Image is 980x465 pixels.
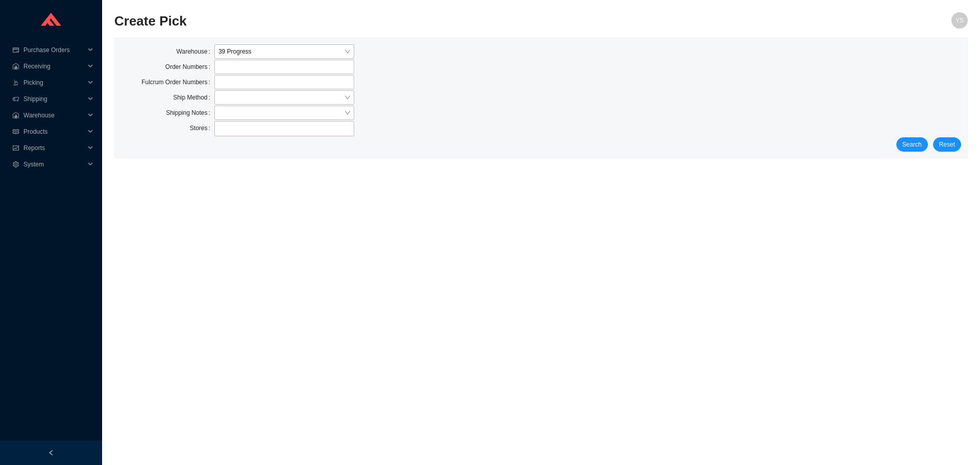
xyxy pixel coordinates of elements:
label: Shipping Notes [166,106,214,120]
span: Products [23,124,85,140]
span: Shipping [23,91,85,107]
span: 39 Progress [218,45,350,58]
span: Search [902,139,922,150]
span: Receiving [23,58,85,75]
span: credit-card [12,47,19,53]
span: setting [12,161,19,167]
button: Search [896,137,928,152]
label: Fulcrum Order Numbers [141,75,214,89]
label: Warehouse [177,44,214,59]
button: Reset [933,137,961,152]
label: Order Numbers [165,60,214,74]
h2: Create Pick [114,12,754,30]
span: read [12,129,19,135]
span: Picking [23,75,85,91]
span: System [23,156,85,173]
span: YS [955,12,964,29]
label: Stores [190,121,214,135]
span: Purchase Orders [23,42,85,58]
span: left [48,450,54,456]
span: Reset [939,139,955,150]
label: Ship Method [173,90,214,105]
span: Reports [23,140,85,156]
span: fund [12,145,19,151]
span: Warehouse [23,107,85,124]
